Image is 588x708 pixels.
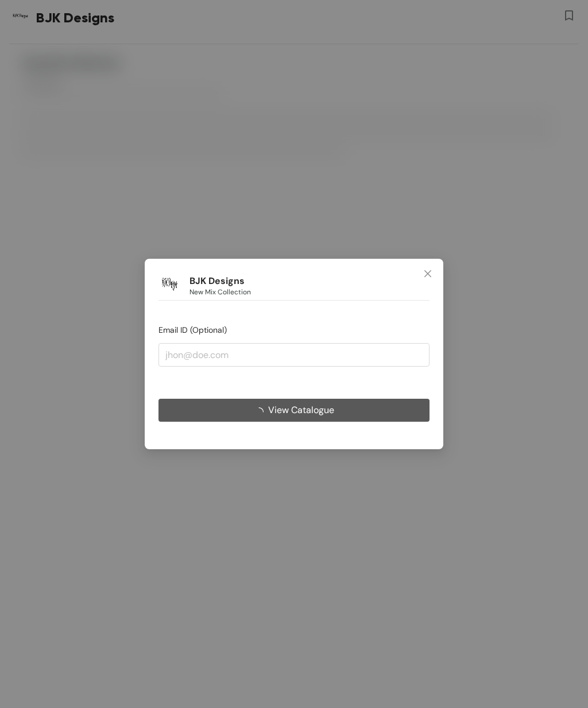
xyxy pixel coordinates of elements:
button: View Catalogue [158,399,430,422]
span: close [423,269,432,278]
span: Email ID (Optional) [158,325,227,335]
span: New Mix Collection [189,287,251,298]
h1: BJK Designs [189,275,245,287]
span: loading [254,407,268,417]
span: View Catalogue [268,403,334,417]
input: jhon@doe.com [158,343,430,366]
button: Close [412,259,443,290]
img: Buyer Portal [158,273,181,295]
